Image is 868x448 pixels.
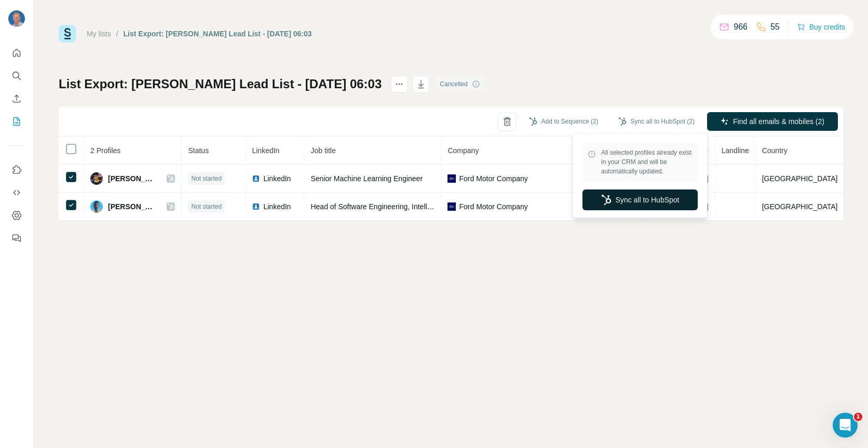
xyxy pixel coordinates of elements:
span: Senior Machine Learning Engineer [310,174,423,183]
img: Avatar [90,172,103,185]
img: Avatar [8,10,25,27]
img: Avatar [90,200,103,213]
h1: List Export: [PERSON_NAME] Lead List - [DATE] 06:03 [59,76,382,92]
p: 55 [770,21,780,33]
img: LinkedIn logo [252,174,260,183]
button: Quick start [8,44,25,62]
button: Sync all to HubSpot (2) [611,114,702,129]
span: All selected profiles already exist in your CRM and will be automatically updated. [601,148,693,176]
button: Sync all to HubSpot [582,189,698,210]
div: List Export: [PERSON_NAME] Lead List - [DATE] 06:03 [124,29,312,39]
button: Use Surfe on LinkedIn [8,160,25,179]
span: [GEOGRAPHIC_DATA] [762,202,838,211]
span: 1 [854,413,862,421]
a: My lists [87,30,111,38]
span: LinkedIn [263,201,291,212]
span: Country [762,146,788,155]
span: Find all emails & mobiles (2) [733,116,824,127]
button: actions [391,76,408,92]
li: / [116,29,118,39]
button: My lists [8,112,25,131]
span: Status [188,146,209,155]
span: Ford Motor Company [459,173,527,184]
span: Ford Motor Company [459,201,527,212]
span: Job title [310,146,335,155]
span: LinkedIn [263,173,291,184]
button: Search [8,66,25,85]
button: Buy credits [797,20,845,34]
span: Not started [191,202,222,211]
button: Add to Sequence (2) [522,114,606,129]
span: Head of Software Engineering, Intelligent Vehicles & MES [310,202,496,211]
span: 2 Profiles [90,146,120,155]
img: Surfe Logo [59,25,76,43]
img: company-logo [447,174,456,183]
button: Feedback [8,229,25,248]
span: [PERSON_NAME] [108,173,156,184]
div: Cancelled [437,78,483,90]
span: Landline [722,146,749,155]
span: [PERSON_NAME] [108,201,156,212]
iframe: Intercom live chat [833,413,858,438]
p: 966 [734,21,748,33]
span: Not started [191,174,222,183]
img: LinkedIn logo [252,202,260,211]
span: Company [447,146,479,155]
button: Enrich CSV [8,89,25,108]
button: Use Surfe API [8,183,25,202]
span: LinkedIn [252,146,279,155]
img: company-logo [447,202,456,211]
button: Dashboard [8,206,25,225]
button: Find all emails & mobiles (2) [707,112,838,131]
span: [GEOGRAPHIC_DATA] [762,174,838,183]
